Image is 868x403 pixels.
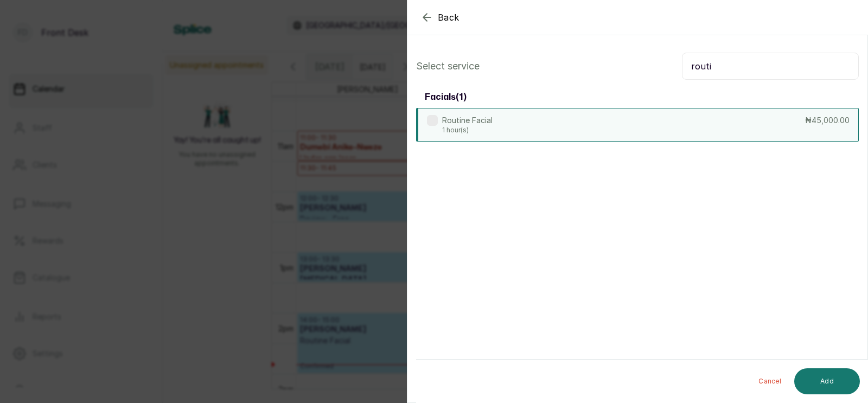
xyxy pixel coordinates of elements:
[442,126,493,135] p: 1 hour(s)
[805,115,850,126] p: ₦45,000.00
[794,368,860,394] button: Add
[425,91,467,104] h3: facials ( 1 )
[750,368,790,394] button: Cancel
[420,11,459,24] button: Back
[682,53,859,80] input: Search.
[442,115,493,126] p: Routine Facial
[416,59,480,74] p: Select service
[438,11,459,24] span: Back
